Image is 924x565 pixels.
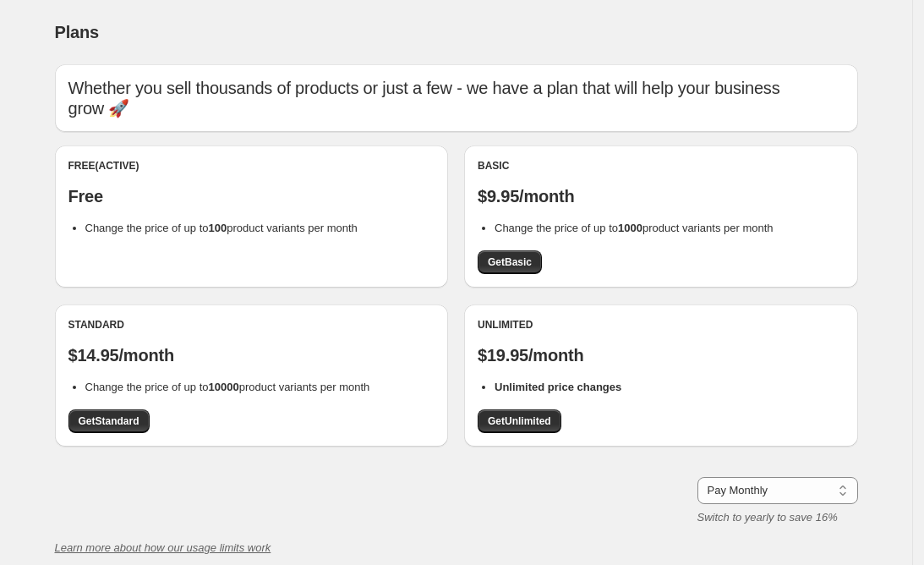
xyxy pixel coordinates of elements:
[68,318,435,332] div: Standard
[495,381,621,393] b: Unlimited price changes
[478,159,845,173] div: Basic
[209,222,227,234] b: 100
[478,186,845,206] p: $9.95/month
[68,409,150,433] a: GetStandard
[68,345,435,365] p: $14.95/month
[697,511,838,524] i: Switch to yearly to save 16%
[55,23,99,41] span: Plans
[68,78,845,118] p: Whether you sell thousands of products or just a few - we have a plan that will help your busines...
[68,186,435,206] p: Free
[618,222,642,234] b: 1000
[488,414,551,428] span: Get Unlimited
[495,222,774,234] span: Change the price of up to product variants per month
[68,159,435,173] div: Free (Active)
[55,541,271,554] a: Learn more about how our usage limits work
[478,250,542,274] a: GetBasic
[488,255,532,269] span: Get Basic
[85,381,370,393] span: Change the price of up to product variants per month
[478,345,845,365] p: $19.95/month
[478,409,561,433] a: GetUnlimited
[85,222,358,234] span: Change the price of up to product variants per month
[209,381,239,393] b: 10000
[79,414,139,428] span: Get Standard
[478,318,845,332] div: Unlimited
